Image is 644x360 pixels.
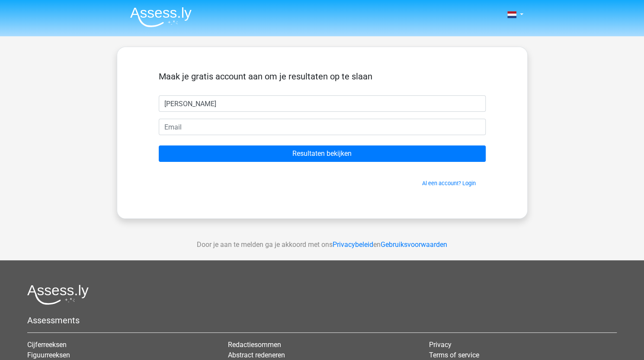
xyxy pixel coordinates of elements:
a: Privacy [429,341,452,349]
input: Resultaten bekijken [159,145,486,162]
input: Email [159,119,486,135]
h5: Assessments [27,315,617,325]
input: Voornaam [159,95,486,112]
a: Gebruiksvoorwaarden [381,240,447,249]
a: Cijferreeksen [27,341,67,349]
a: Al een account? Login [422,180,476,186]
a: Privacybeleid [333,240,373,249]
a: Figuurreeksen [27,351,70,359]
img: Assessly [130,7,192,27]
a: Terms of service [429,351,479,359]
img: Assessly logo [27,284,89,305]
h5: Maak je gratis account aan om je resultaten op te slaan [159,71,486,82]
a: Redactiesommen [228,341,281,349]
a: Abstract redeneren [228,351,285,359]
